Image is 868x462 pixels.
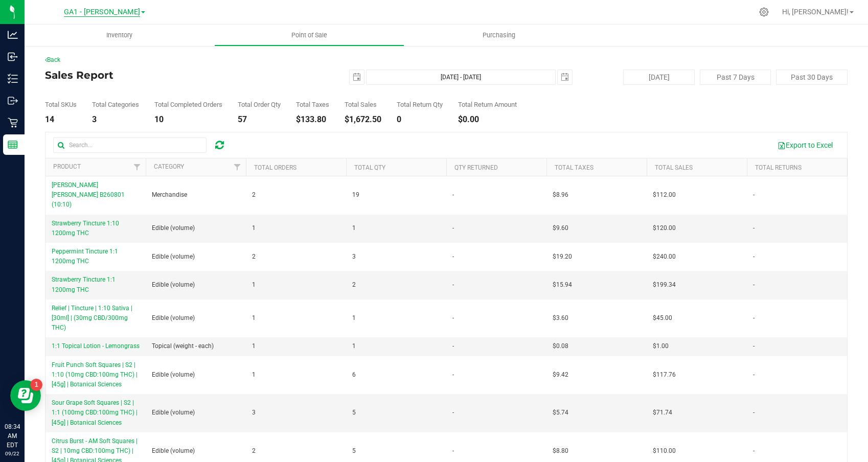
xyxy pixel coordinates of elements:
span: select [558,70,572,84]
span: $9.42 [553,370,568,380]
div: 14 [45,115,77,124]
span: 1 [352,313,356,323]
span: 5 [352,446,356,456]
span: - [452,408,454,418]
span: 5 [352,408,356,418]
span: Edible (volume) [152,223,195,233]
a: Total Orders [254,164,296,171]
span: 1 [252,313,256,323]
span: 1 [252,280,256,290]
span: $112.00 [653,190,676,200]
span: $117.76 [653,370,676,380]
button: [DATE] [623,70,695,85]
a: Category [154,163,184,170]
span: $1.00 [653,341,669,351]
iframe: Resource center [10,380,41,411]
span: 1 [352,223,356,233]
div: 3 [92,115,139,124]
a: Total Returns [755,164,802,171]
a: Product [53,163,81,170]
span: - [753,370,755,380]
span: - [753,252,755,262]
div: $133.80 [296,115,329,124]
span: $8.96 [553,190,568,200]
div: $0.00 [458,115,517,124]
div: Total Order Qty [238,101,281,108]
span: GA1 - [PERSON_NAME] [64,8,140,17]
div: Total SKUs [45,101,77,108]
a: Total Sales [655,164,693,171]
a: Filter [229,158,246,176]
span: $15.94 [553,280,572,290]
a: Total Qty [354,164,385,171]
span: $240.00 [653,252,676,262]
div: Total Completed Orders [154,101,222,108]
a: Inventory [25,25,214,46]
span: 1 [252,223,256,233]
span: - [753,408,755,418]
span: Edible (volume) [152,313,195,323]
div: 0 [397,115,443,124]
span: 2 [252,190,256,200]
span: Sour Grape Soft Squares | S2 | 1:1 (100mg CBD:100mg THC) | [45g] | Botanical Sciences [52,399,138,426]
iframe: Resource center unread badge [30,379,42,391]
span: $5.74 [553,408,568,418]
span: $71.74 [653,408,672,418]
div: $1,672.50 [345,115,381,124]
inline-svg: Retail [8,118,18,128]
span: - [452,252,454,262]
span: - [452,370,454,380]
span: select [350,70,364,84]
span: $120.00 [653,223,676,233]
div: 57 [238,115,281,124]
span: Edible (volume) [152,446,195,456]
span: 6 [352,370,356,380]
span: 2 [252,252,256,262]
span: $45.00 [653,313,672,323]
span: $3.60 [553,313,568,323]
div: Total Return Qty [397,101,443,108]
span: Edible (volume) [152,252,195,262]
button: Export to Excel [771,136,839,154]
div: Manage settings [758,7,770,17]
inline-svg: Analytics [8,30,18,40]
span: - [753,190,755,200]
span: - [753,446,755,456]
span: - [753,313,755,323]
inline-svg: Inbound [8,52,18,62]
span: $19.20 [553,252,572,262]
span: 1:1 Topical Lotion - Lemongrass [52,342,140,350]
a: Point of Sale [214,25,404,46]
span: [PERSON_NAME] [PERSON_NAME] B260801 (10:10) [52,181,125,208]
a: Total Taxes [555,164,593,171]
div: Total Return Amount [458,101,517,108]
span: Purchasing [469,31,529,40]
span: $9.60 [553,223,568,233]
button: Past 30 Days [776,70,848,85]
p: 08:34 AM EDT [5,422,20,450]
span: $199.34 [653,280,676,290]
a: Qty Returned [454,164,498,171]
span: 2 [252,446,256,456]
span: Relief | Tincture | 1:10 Sativa | [30ml] | (30mg CBD/300mg THC) [52,305,132,331]
a: Back [45,56,60,63]
span: Strawberry Tincture 1:1 1200mg THC [52,276,116,293]
inline-svg: Inventory [8,74,18,84]
span: Fruit Punch Soft Squares | S2 | 1:10 (10mg CBD:100mg THC) | [45g] | Botanical Sciences [52,361,138,388]
p: 09/22 [5,450,20,457]
span: 3 [352,252,356,262]
span: Point of Sale [278,31,341,40]
span: 1 [352,341,356,351]
span: $110.00 [653,446,676,456]
span: - [753,341,755,351]
a: Filter [129,158,146,176]
span: 1 [252,370,256,380]
span: $8.80 [553,446,568,456]
span: - [452,280,454,290]
span: Topical (weight - each) [152,341,214,351]
span: Hi, [PERSON_NAME]! [782,8,849,16]
div: Total Categories [92,101,139,108]
span: 3 [252,408,256,418]
a: Purchasing [404,25,594,46]
span: Merchandise [152,190,187,200]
